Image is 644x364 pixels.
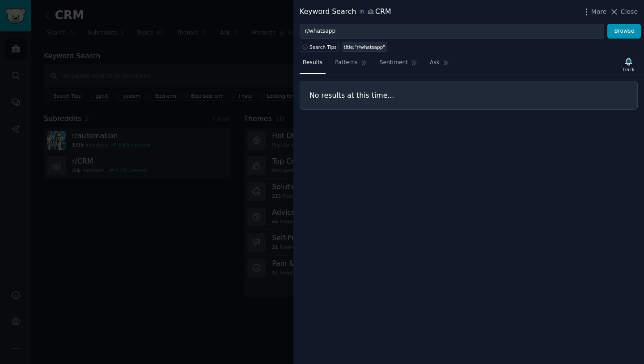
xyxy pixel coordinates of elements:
[623,66,635,73] div: Track
[591,7,607,17] span: More
[430,59,440,67] span: Ask
[619,55,638,74] button: Track
[300,42,339,52] button: Search Tips
[359,8,364,16] span: in
[303,59,322,67] span: Results
[607,24,641,39] button: Browse
[582,7,607,17] button: More
[335,59,357,67] span: Patterns
[610,7,638,17] button: Close
[427,56,452,74] a: Ask
[344,44,386,50] div: title:"r/whatsapp"
[300,56,326,74] a: Results
[621,7,638,17] span: Close
[300,24,604,39] input: Try a keyword related to your business
[377,56,420,74] a: Sentiment
[309,44,337,50] span: Search Tips
[380,59,408,67] span: Sentiment
[300,6,391,17] div: Keyword Search CRM
[342,42,387,52] a: title:"r/whatsapp"
[332,56,370,74] a: Patterns
[309,91,628,100] h3: No results at this time...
